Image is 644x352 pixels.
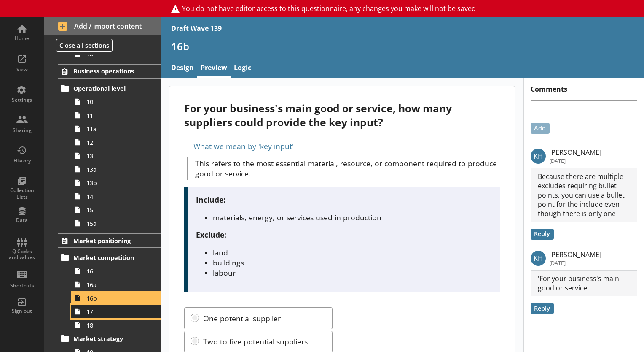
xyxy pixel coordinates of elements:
[7,282,37,289] div: Shortcuts
[86,308,150,316] span: 17
[213,268,493,278] li: labour
[86,321,150,329] span: 18
[71,190,161,203] a: 14
[7,187,37,200] div: Collection Lists
[86,219,150,227] span: 15a
[7,157,37,164] div: History
[7,35,37,42] div: Home
[86,111,150,119] span: 11
[7,127,37,134] div: Sharing
[86,98,150,106] span: 10
[531,168,638,222] p: Because there are multiple excludes requiring bullet points, you can use a bullet point for the i...
[62,251,161,332] li: Market competition1616a16b1718
[58,22,147,31] span: Add / import content
[71,217,161,230] a: 15a
[7,66,37,73] div: View
[73,254,146,262] span: Market competition
[58,64,161,79] a: Business operations
[549,250,601,259] p: [PERSON_NAME]
[73,67,146,75] span: Business operations
[58,233,161,248] a: Market positioning
[531,251,546,266] p: KH
[71,135,161,149] a: 12
[86,152,150,160] span: 13
[86,179,150,187] span: 13b
[71,291,161,305] a: 16b
[231,60,255,78] a: Logic
[62,81,161,230] li: Operational level101111a121313a13b141515a
[71,318,161,332] a: 18
[7,249,37,261] div: Q Codes and values
[195,158,500,179] p: This refers to the most essential material, resource, or component required to produce good or se...
[184,139,500,153] div: What we mean by 'key input'
[71,122,161,135] a: 11a
[549,259,601,267] p: [DATE]
[44,17,161,35] button: Add / import content
[71,305,161,318] a: 17
[71,162,161,176] a: 13a
[168,60,197,78] a: Design
[56,39,113,52] button: Close all sections
[86,138,150,146] span: 12
[197,60,231,78] a: Preview
[86,206,150,214] span: 15
[73,335,146,343] span: Market strategy
[184,101,500,129] div: For your business's main good or service, how many suppliers could provide the key input?
[531,270,638,296] p: 'For your business's main good or service...'
[213,212,493,222] li: materials, energy, or services used in production
[71,176,161,190] a: 13b
[44,64,161,230] li: Business operationsOperational level101111a121313a13b141515a
[71,264,161,278] a: 16
[196,195,225,205] strong: Include:
[86,267,150,275] span: 16
[58,332,161,345] a: Market strategy
[213,247,493,257] li: land
[58,81,161,95] a: Operational level
[171,40,634,53] h1: 16b
[549,148,601,157] p: [PERSON_NAME]
[86,165,150,173] span: 13a
[86,281,150,289] span: 16a
[196,230,226,240] strong: Exclude:
[71,203,161,217] a: 15
[73,84,146,92] span: Operational level
[58,251,161,264] a: Market competition
[7,217,37,224] div: Data
[71,278,161,291] a: 16a
[71,149,161,162] a: 13
[549,157,601,165] p: [DATE]
[531,303,554,314] button: Reply
[7,97,37,103] div: Settings
[86,192,150,200] span: 14
[86,294,150,302] span: 16b
[171,24,222,33] div: Draft Wave 139
[531,229,554,240] button: Reply
[531,149,546,164] p: KH
[71,95,161,108] a: 10
[71,108,161,122] a: 11
[213,257,493,268] li: buildings
[86,125,150,133] span: 11a
[7,308,37,314] div: Sign out
[73,237,146,245] span: Market positioning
